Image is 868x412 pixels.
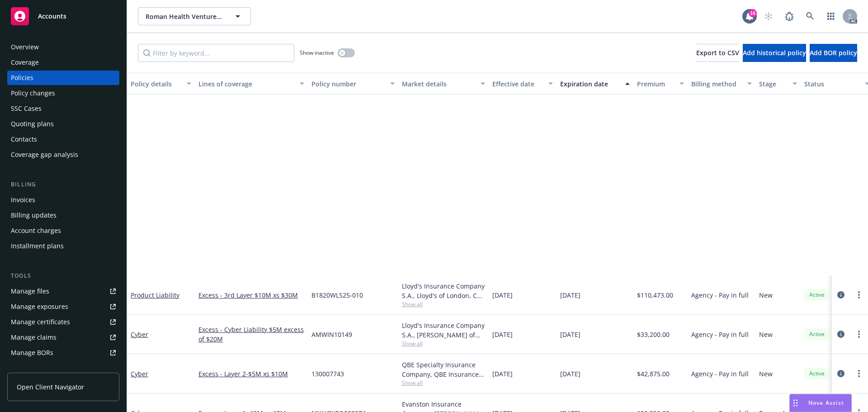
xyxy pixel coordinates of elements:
input: Filter by keyword... [138,44,294,62]
span: Add BOR policy [810,48,857,57]
a: Accounts [7,4,119,29]
div: Stage [759,79,787,89]
span: New [759,290,773,300]
a: circleInformation [835,368,846,379]
div: 16 [749,9,757,17]
a: Excess - Cyber Liability $5M excess of $20M [198,325,304,344]
button: Policy number [308,73,398,95]
a: Product Liability [131,291,179,299]
div: Policy details [131,79,181,89]
a: Summary of insurance [7,361,119,375]
div: Installment plans [11,239,64,253]
div: Billing method [691,79,742,89]
a: Account charges [7,223,119,238]
div: Lloyd's Insurance Company S.A., Lloyd's of London, CRC Group [402,281,485,300]
div: Account charges [11,223,61,238]
span: Show inactive [300,49,334,57]
div: Quoting plans [11,117,54,131]
div: Lines of coverage [198,79,294,89]
button: Effective date [489,73,557,95]
span: Accounts [38,13,66,20]
span: New [759,369,773,379]
span: [DATE] [560,369,580,379]
button: Add historical policy [743,44,806,62]
a: Cyber [131,369,148,378]
span: B1820WLS25-010 [311,290,363,300]
div: Overview [11,40,39,54]
a: SSC Cases [7,101,119,116]
a: Manage exposures [7,299,119,314]
a: more [854,329,864,340]
a: Quoting plans [7,117,119,131]
div: Manage claims [11,330,57,345]
button: Add BOR policy [810,44,857,62]
a: Excess - 3rd Layer $10M xs $30M [198,290,304,300]
button: Export to CSV [696,44,739,62]
span: $33,200.00 [637,330,670,339]
a: circleInformation [835,289,846,300]
span: Agency - Pay in full [691,369,749,379]
a: Report a Bug [780,7,798,25]
span: Agency - Pay in full [691,330,749,339]
span: [DATE] [492,330,513,339]
a: Invoices [7,193,119,207]
a: more [854,368,864,379]
div: Tools [7,271,119,280]
div: Market details [402,79,475,89]
span: 130007743 [311,369,344,379]
a: Contacts [7,132,119,147]
a: Manage certificates [7,315,119,329]
button: Expiration date [557,73,633,95]
button: Roman Health Ventures Inc. [138,7,251,25]
span: Open Client Navigator [17,382,84,392]
div: Policy number [311,79,385,89]
button: Premium [633,73,688,95]
button: Stage [755,73,801,95]
div: Manage BORs [11,346,53,360]
a: more [854,289,864,300]
div: Status [804,79,859,89]
div: SSC Cases [11,101,42,116]
span: Roman Health Ventures Inc. [146,12,224,21]
div: Summary of insurance [11,361,80,375]
span: [DATE] [492,290,513,300]
a: Switch app [822,7,840,25]
div: Manage exposures [11,299,68,314]
div: Premium [637,79,674,89]
div: Lloyd's Insurance Company S.A., [PERSON_NAME] of [GEOGRAPHIC_DATA], [GEOGRAPHIC_DATA] [402,321,485,340]
span: Add historical policy [743,48,806,57]
div: Manage certificates [11,315,70,329]
div: Expiration date [560,79,620,89]
a: Excess - Layer 2-$5M xs $10M [198,369,304,379]
div: Manage files [11,284,49,298]
span: Active [808,291,826,299]
a: Coverage gap analysis [7,147,119,162]
a: Cyber [131,330,148,339]
a: Manage files [7,284,119,298]
div: Policies [11,71,33,85]
span: Show all [402,300,485,308]
span: Show all [402,379,485,387]
a: Policies [7,71,119,85]
button: Nova Assist [789,394,852,412]
div: Policy changes [11,86,55,100]
span: Export to CSV [696,48,739,57]
div: Contacts [11,132,37,147]
span: $110,473.00 [637,290,673,300]
button: Billing method [688,73,755,95]
div: Billing [7,180,119,189]
span: Show all [402,340,485,347]
a: Manage BORs [7,346,119,360]
div: Billing updates [11,208,57,223]
span: Active [808,330,826,338]
div: Coverage [11,55,39,70]
a: Overview [7,40,119,54]
a: Billing updates [7,208,119,223]
a: Search [801,7,819,25]
div: Effective date [492,79,543,89]
span: $42,875.00 [637,369,670,379]
div: Invoices [11,193,35,207]
span: [DATE] [560,330,580,339]
span: Nova Assist [808,399,844,407]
